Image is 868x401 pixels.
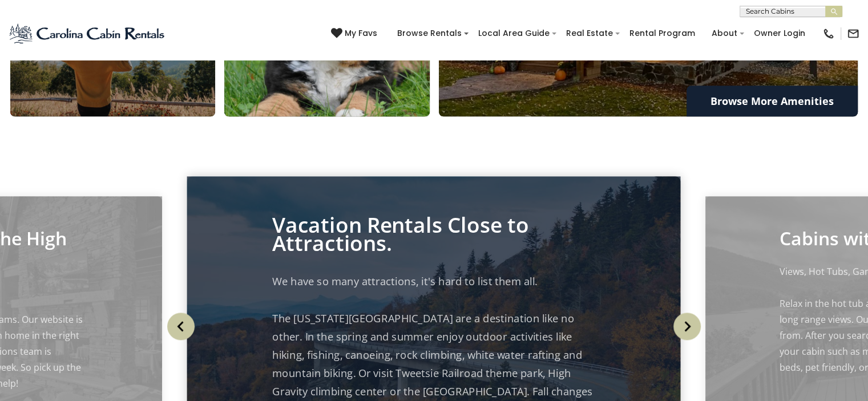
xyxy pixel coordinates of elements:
[162,301,199,352] button: Previous
[669,301,706,352] button: Next
[847,27,859,40] img: mail-regular-black.png
[624,25,701,42] a: Rental Program
[345,27,377,39] span: My Favs
[748,25,811,42] a: Owner Login
[673,313,701,340] img: arrow
[687,86,858,116] a: Browse More Amenities
[706,25,743,42] a: About
[822,27,835,40] img: phone-regular-black.png
[9,22,167,45] img: Blue-2.png
[473,25,555,42] a: Local Area Guide
[560,25,619,42] a: Real Estate
[167,313,195,340] img: arrow
[272,216,595,252] p: Vacation Rentals Close to Attractions.
[391,25,467,42] a: Browse Rentals
[331,27,380,40] a: My Favs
